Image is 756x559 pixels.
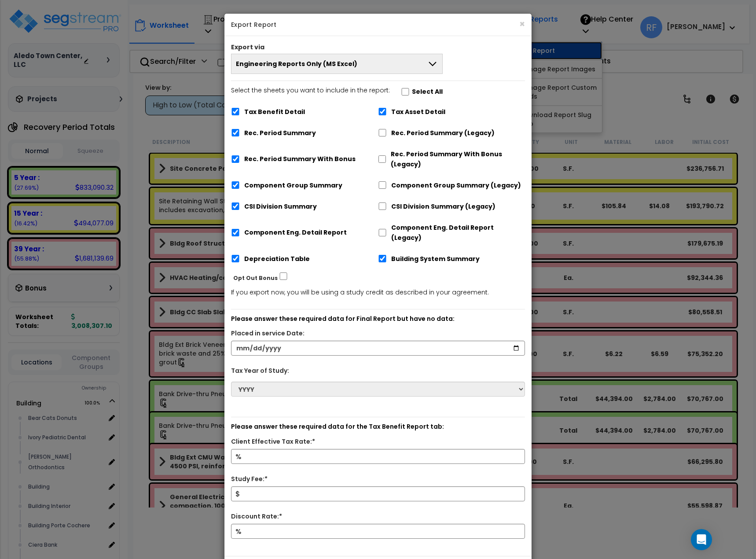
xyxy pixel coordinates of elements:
[231,328,305,338] label: Placed in service Date:
[244,180,342,191] label: Component Group Summary
[235,451,242,461] span: %
[391,202,495,212] label: CSI Division Summary (Legacy)
[231,511,282,522] label: Discount Rate:*
[235,489,240,499] span: $
[391,128,495,138] label: Rec. Period Summary (Legacy)
[233,273,278,283] label: Opt Out Bonus
[391,254,480,264] label: Building System Summary
[391,180,521,191] label: Component Group Summary (Legacy)
[231,314,525,324] p: Please answer these required data for Final Report but have no data:
[236,59,357,68] span: Engineering Reports Only (MS Excel)
[244,107,305,117] label: Tax Benefit Detail
[231,54,443,74] button: Engineering Reports Only (MS Excel)
[231,366,289,376] label: Tax Year of Study:
[244,202,317,212] label: CSI Division Summary
[231,85,390,96] p: Select the sheets you want to include in the report:
[231,474,268,484] label: Study Fee:*
[391,107,445,117] label: Tax Asset Detail
[244,154,356,164] label: Rec. Period Summary With Bonus
[244,254,310,264] label: Depreciation Table
[391,223,525,243] label: Component Eng. Detail Report (Legacy)
[231,43,264,51] label: Export via
[235,526,242,536] span: %
[244,128,316,138] label: Rec. Period Summary
[231,287,525,298] p: If you export now, you will be using a study credit as described in your agreement.
[231,437,315,447] label: Client Effective Tax Rate:*
[244,228,347,238] label: Component Eng. Detail Report
[231,20,525,29] h5: Export Report
[231,382,525,397] select: This is the year of the tax return on which the results of the cost segregation study will be don...
[391,149,525,169] label: Rec. Period Summary With Bonus (Legacy)
[519,19,525,29] button: ×
[401,88,410,96] input: Select the sheets you want to include in the report:Select All
[412,87,443,97] label: Select All
[231,422,525,432] p: Please answer these required data for the Tax Benefit Report tab:
[691,529,712,550] div: Open Intercom Messenger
